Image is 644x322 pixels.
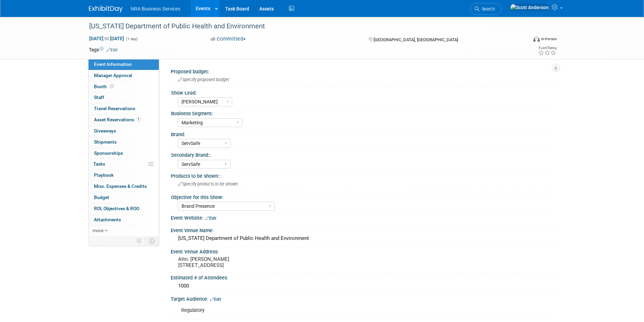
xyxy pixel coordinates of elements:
a: Sponsorships [89,148,159,159]
span: Misc. Expenses & Credits [94,183,147,189]
img: Format-Inperson.png [533,36,540,42]
a: Travel Reservations [89,103,159,114]
span: ROI, Objectives & ROO [94,206,139,211]
div: Event Rating [538,46,556,50]
a: Event Information [89,59,159,70]
div: Products to be shown:: [171,171,555,179]
a: Attachments [89,215,159,225]
td: Tags [89,46,118,53]
button: Committed [208,35,248,43]
span: 1 [136,117,141,122]
span: [GEOGRAPHIC_DATA], [GEOGRAPHIC_DATA] [374,37,458,42]
a: Search [470,3,501,15]
div: Event Venue Name: [171,225,555,234]
div: In-Person [541,36,557,42]
span: Attachments [94,217,121,222]
span: Travel Reservations [94,106,135,111]
span: Booth not reserved yet [109,84,115,89]
a: Manager Approval [89,70,159,81]
span: Specify proposed budget [178,77,229,82]
span: Tasks [93,161,105,167]
div: Business Segment: [171,108,552,117]
span: Budget [94,195,109,200]
a: ROI, Objectives & ROO [89,203,159,214]
div: Event Website: [171,213,555,222]
div: Show Lead: [171,88,552,96]
span: Search [479,6,495,11]
span: [DATE] [DATE] [89,35,124,42]
span: NRA Business Services [131,6,181,11]
span: Booth [94,84,115,89]
span: Giveaways [94,128,116,133]
img: Scott Anderson [510,4,549,11]
div: Proposed budget: [171,67,555,75]
div: Objective for this Show: [171,192,552,201]
span: Staff [94,95,104,100]
a: Budget [89,192,159,203]
span: (1 day) [125,37,138,41]
a: Tasks [89,159,159,170]
div: Estimated # of Attendees: [171,273,555,281]
div: Target Audience: [171,294,555,303]
span: Manager Approval [94,73,132,78]
td: Personalize Event Tab Strip [134,237,145,245]
div: Event Format [487,35,557,45]
span: Event Information [94,61,132,67]
a: Booth [89,81,159,92]
a: Staff [89,92,159,103]
span: Asset Reservations [94,117,141,122]
a: Giveaways [89,126,159,137]
a: Misc. Expenses & Credits [89,181,159,192]
img: ExhibitDay [89,6,123,13]
div: 1000 [176,281,550,291]
div: Regulatory [176,304,481,317]
div: [US_STATE] Department of Public Health and Environment [87,20,517,32]
span: Specify products to be shown: [178,181,239,187]
a: Edit [210,297,221,302]
span: Playbook [94,172,114,178]
span: more [93,228,103,233]
span: to [103,36,110,41]
a: more [89,225,159,236]
div: Secondary Brand:: [171,150,552,158]
div: Brand: [171,129,552,138]
pre: Attn: [PERSON_NAME] [STREET_ADDRESS] [178,256,324,268]
a: Asset Reservations1 [89,115,159,125]
span: Shipments [94,139,117,145]
div: [US_STATE] Department of Public Health and Environment [176,233,550,244]
div: Event Venue Address: [171,247,555,255]
a: Edit [106,48,118,52]
a: Shipments [89,137,159,148]
a: Playbook [89,170,159,181]
a: Edit [205,216,216,221]
span: Sponsorships [94,150,123,156]
td: Toggle Event Tabs [145,237,159,245]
